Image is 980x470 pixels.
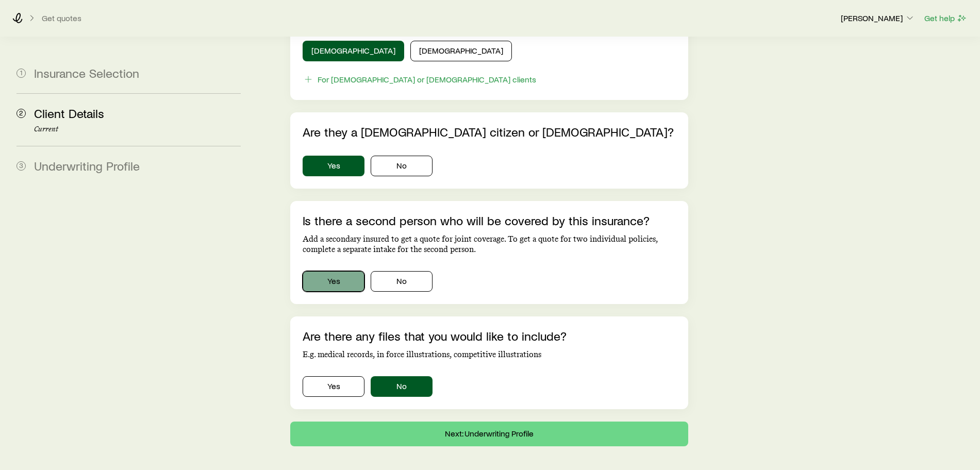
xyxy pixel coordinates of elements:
button: Yes [303,156,364,176]
span: 1 [16,69,26,78]
span: Insurance Selection [34,65,139,80]
button: For [DEMOGRAPHIC_DATA] or [DEMOGRAPHIC_DATA] clients [303,74,537,86]
span: 3 [16,161,26,171]
span: 2 [16,109,26,118]
p: Add a secondary insured to get a quote for joint coverage. To get a quote for two individual poli... [303,234,676,255]
button: Get quotes [41,13,82,23]
button: [PERSON_NAME] [840,12,916,25]
div: For [DEMOGRAPHIC_DATA] or [DEMOGRAPHIC_DATA] clients [318,74,536,85]
p: Is there a second person who will be covered by this insurance? [303,213,676,228]
p: Are there any files that you would like to include? [303,329,676,343]
button: Yes [303,271,364,292]
p: [PERSON_NAME] [841,13,915,23]
p: E.g. medical records, in force illustrations, competitive illustrations [303,349,676,360]
p: Are they a [DEMOGRAPHIC_DATA] citizen or [DEMOGRAPHIC_DATA]? [303,125,676,139]
button: Yes [303,376,364,397]
button: No [371,376,433,397]
button: [DEMOGRAPHIC_DATA] [410,41,512,61]
button: No [371,156,433,176]
p: Current [34,125,241,133]
button: No [371,271,433,292]
button: [DEMOGRAPHIC_DATA] [303,41,404,61]
button: Next: Underwriting Profile [290,422,688,446]
span: Underwriting Profile [34,158,140,173]
span: Client Details [34,106,104,121]
button: Get help [924,12,968,24]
